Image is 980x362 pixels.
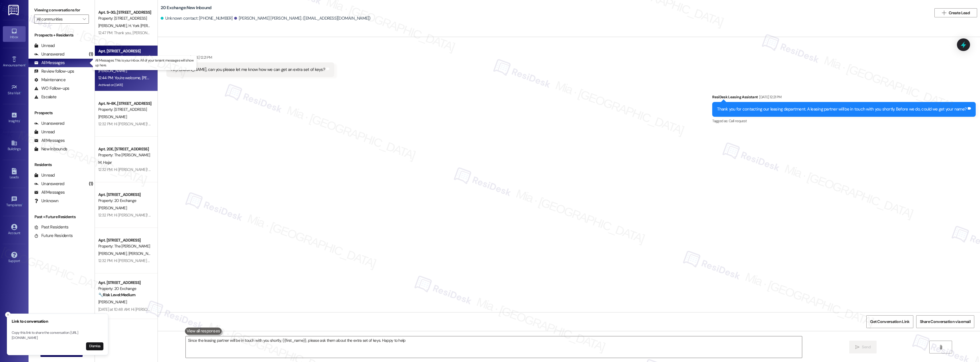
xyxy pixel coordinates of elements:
[34,172,55,178] div: Unread
[128,23,169,28] span: H. York [PERSON_NAME]
[916,315,974,328] button: Share Conversation via email
[98,251,128,256] span: [PERSON_NAME]
[98,299,127,304] span: [PERSON_NAME]
[28,162,95,168] div: Residents
[83,17,86,21] i: 
[34,51,64,57] div: Unanswered
[34,120,64,126] div: Unanswered
[12,318,103,324] h3: Link to conversation
[234,15,371,21] div: [PERSON_NAME] [PERSON_NAME]. ([EMAIL_ADDRESS][DOMAIN_NAME])
[161,5,212,11] b: 20 Exchange: New Inbound
[161,15,233,21] div: Unknown contact: [PHONE_NUMBER]
[98,280,151,286] div: Apt. [STREET_ADDRESS]
[98,75,299,80] div: 12:44 PM: You're welcome, [PERSON_NAME]! If there's anything else I can assist you with, please d...
[34,43,55,49] div: Unread
[28,214,95,220] div: Past + Future Residents
[98,9,151,15] div: Apt. S~3G, [STREET_ADDRESS]
[3,166,26,182] a: Leads
[3,26,26,42] a: Inbox
[21,90,21,94] span: •
[98,258,596,263] div: 12:32 PM: Hi [PERSON_NAME] and Yongqing! We're so glad you chose The [PERSON_NAME]! We would love...
[870,319,909,325] span: Get Conversation Link
[98,152,151,158] div: Property: The [PERSON_NAME]
[712,94,976,102] div: ResiDesk Leasing Assistant
[98,30,288,35] div: 12:47 PM: Thank you, [PERSON_NAME]. If there's anything else I can help you with, please don't he...
[34,198,58,204] div: Unknown
[729,118,747,123] span: Call request
[3,82,26,98] a: Site Visit •
[28,110,95,116] div: Prospects
[171,67,325,73] div: Hi [PERSON_NAME], can you please let me know how we can get an extra set of keys?
[98,167,572,172] div: 12:32 PM: Hi [PERSON_NAME]! We're so glad you chose The [PERSON_NAME]! We would love to improve y...
[934,8,977,17] button: Create Lead
[34,129,55,135] div: Unread
[20,118,21,122] span: •
[98,198,151,204] div: Property: 20 Exchange
[98,54,151,60] div: Property: The [PERSON_NAME]
[98,48,151,54] div: Apt. [STREET_ADDRESS]
[34,146,67,152] div: New Inbounds
[717,106,967,112] div: Thank you for contacting our leasing department. A leasing partner will be in touch with you shor...
[98,286,151,292] div: Property: 20 Exchange
[8,5,20,15] img: ResiDesk Logo
[849,341,877,353] button: Send
[186,336,802,358] textarea: Since the leasing partner will be in touch with you shortly, {{first_name}}, please
[5,312,11,318] button: Close toast
[3,110,26,126] a: Insights •
[34,138,65,144] div: All Messages
[98,307,401,312] div: [DATE] at 10:48 AM: Hi [PERSON_NAME], thanks for letting me know you sent multiple emails! I'll i...
[3,194,26,210] a: Templates •
[34,77,66,83] div: Maintenance
[862,344,871,350] span: Send
[95,58,194,68] p: All Messages: This is your inbox. All of your tenant messages will show up here.
[86,342,103,350] button: Dismiss
[949,10,970,16] span: Create Lead
[34,189,65,195] div: All Messages
[939,345,943,349] i: 
[942,11,946,15] i: 
[98,212,559,218] div: 12:32 PM: Hi [PERSON_NAME]! We're so glad you chose 20 Exchange! We would love to improve your mo...
[25,62,26,66] span: •
[34,6,89,15] label: Viewing conversations for
[3,222,26,238] a: Account
[855,345,859,349] i: 
[98,121,554,126] div: 12:32 PM: Hi [PERSON_NAME]! We're so glad you chose 535 W 43! We would love to improve your move-...
[758,94,781,100] div: [DATE] 12:21 PM
[98,15,151,21] div: Property: [STREET_ADDRESS]
[87,50,95,59] div: (1)
[3,138,26,154] a: Buildings
[34,60,65,66] div: All Messages
[128,251,157,256] span: [PERSON_NAME]
[34,68,74,74] div: Review follow-ups
[34,85,69,91] div: WO Follow-ups
[34,181,64,187] div: Unanswered
[920,319,971,325] span: Share Conversation via email
[87,179,95,188] div: (1)
[34,94,56,100] div: Escalate
[98,68,127,73] span: [PERSON_NAME]
[12,330,103,340] p: Copy this link to share the conversation: [URL][DOMAIN_NAME]
[98,114,127,119] span: [PERSON_NAME]
[98,237,151,243] div: Apt. [STREET_ADDRESS]
[34,233,73,239] div: Future Residents
[98,292,135,297] strong: 🔧 Risk Level: Medium
[98,205,127,210] span: [PERSON_NAME]
[22,202,23,206] span: •
[98,23,128,28] span: [PERSON_NAME]
[98,146,151,152] div: Apt. 20E, [STREET_ADDRESS]
[98,101,151,107] div: Apt. N~8K, [STREET_ADDRESS]
[98,107,151,113] div: Property: [STREET_ADDRESS]
[98,192,151,198] div: Apt. [STREET_ADDRESS]
[37,15,80,24] input: All communities
[98,81,152,89] div: Archived on [DATE]
[98,243,151,249] div: Property: The [PERSON_NAME]
[28,32,95,38] div: Prospects + Residents
[34,224,69,230] div: Past Residents
[3,250,26,265] a: Support
[189,54,212,60] div: [DATE] 12:21 PM
[866,315,913,328] button: Get Conversation Link
[98,160,112,165] span: M. Hajar
[712,117,976,125] div: Tagged as:
[166,54,334,62] div: New Inbound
